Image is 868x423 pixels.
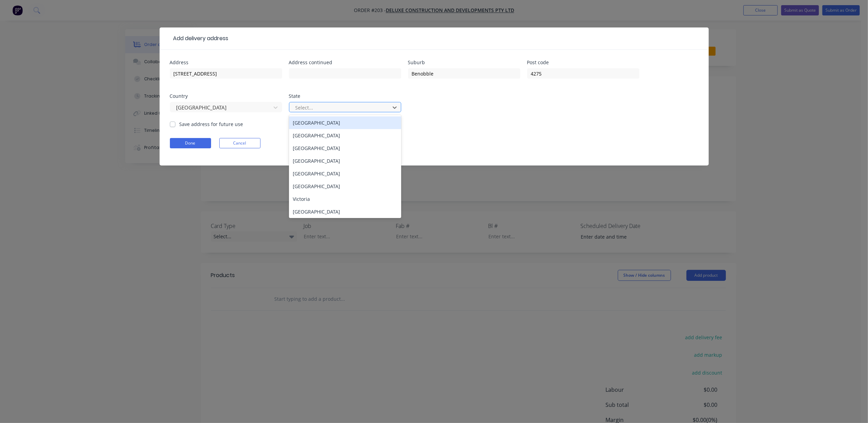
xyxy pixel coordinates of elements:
[219,138,261,148] button: Cancel
[289,94,401,99] div: State
[170,138,211,148] button: Done
[170,94,282,99] div: Country
[408,60,520,65] div: Suburb
[289,180,401,193] div: [GEOGRAPHIC_DATA]
[289,205,401,218] div: [GEOGRAPHIC_DATA]
[527,60,639,65] div: Post code
[289,193,401,205] div: Victoria
[289,116,401,129] div: [GEOGRAPHIC_DATA]
[289,155,401,167] div: [GEOGRAPHIC_DATA]
[170,34,229,43] div: Add delivery address
[289,142,401,155] div: [GEOGRAPHIC_DATA]
[289,129,401,142] div: [GEOGRAPHIC_DATA]
[180,121,243,128] label: Save address for future use
[289,167,401,180] div: [GEOGRAPHIC_DATA]
[170,60,282,65] div: Address
[289,60,401,65] div: Address continued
